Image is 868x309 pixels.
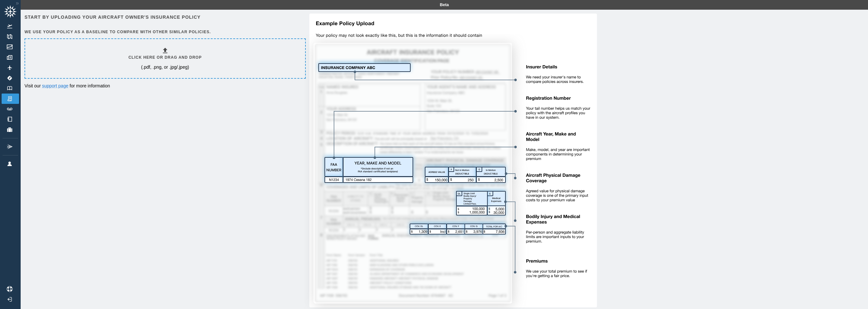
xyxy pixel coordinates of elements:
p: (.pdf, .png, or .jpg/.jpeg) [141,64,189,70]
h6: We use your policy as a baseline to compare with other similar policies. [25,29,304,35]
h6: Start by uploading your aircraft owner's insurance policy [25,14,304,21]
h6: Click here or drag and drop [128,55,202,61]
p: Visit our for more information [25,83,304,89]
a: support page [42,83,68,88]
